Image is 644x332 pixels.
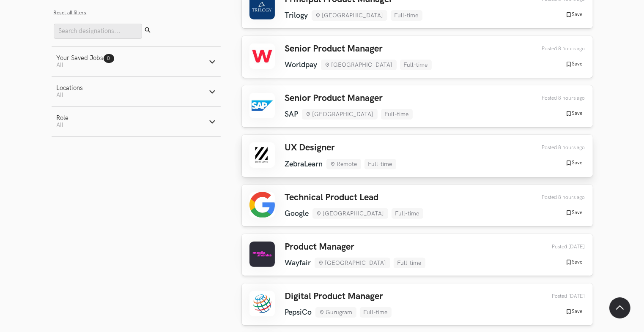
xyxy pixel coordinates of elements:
li: SAP [285,110,299,119]
h3: UX Designer [285,142,396,153]
button: Your Saved Jobs0 All [52,47,221,76]
div: 25th Sep [532,194,585,201]
li: [GEOGRAPHIC_DATA] [312,208,388,219]
li: Remote [326,159,361,169]
button: Save [563,308,585,316]
h3: Technical Product Lead [285,192,423,203]
button: Reset all filters [54,10,87,16]
li: Google [285,209,309,218]
li: Trilogy [285,11,308,20]
span: All [57,122,64,129]
h3: Senior Product Manager [285,93,413,104]
button: Save [563,159,585,167]
li: ZebraLearn [285,160,323,169]
li: [GEOGRAPHIC_DATA] [312,10,387,21]
li: [GEOGRAPHIC_DATA] [302,109,378,120]
div: 24th Sep [532,244,585,250]
div: 25th Sep [532,144,585,151]
li: PepsiCo [285,308,312,317]
a: Digital Product Manager PepsiCo Gurugram Full-time Posted [DATE] Save [242,283,593,325]
button: LocationsAll [52,77,221,106]
li: [GEOGRAPHIC_DATA] [321,60,397,70]
span: All [57,92,64,99]
li: Full-time [392,208,423,219]
li: Gurugram [315,307,356,318]
button: Save [563,60,585,68]
div: 24th Sep [532,293,585,299]
li: Full-time [360,307,392,318]
li: Full-time [400,60,432,70]
a: Senior Product Manager SAP [GEOGRAPHIC_DATA] Full-time Posted 8 hours ago Save [242,85,593,127]
button: Save [563,209,585,217]
li: Full-time [364,159,396,169]
li: Full-time [381,109,413,120]
span: All [57,62,64,69]
h3: Product Manager [285,242,425,253]
li: Wayfair [285,259,311,267]
li: Worldpay [285,60,318,69]
span: 0 [107,55,110,62]
input: Search [54,24,142,39]
h3: Digital Product Manager [285,291,392,302]
a: Technical Product Lead Google [GEOGRAPHIC_DATA] Full-time Posted 8 hours ago Save [242,185,593,226]
div: Your Saved Jobs [57,54,114,62]
a: UX Designer ZebraLearn Remote Full-time Posted 8 hours ago Save [242,135,593,177]
button: RoleAll [52,107,221,136]
a: Product Manager Wayfair [GEOGRAPHIC_DATA] Full-time Posted [DATE] Save [242,234,593,276]
div: Locations [57,84,83,92]
li: Full-time [394,258,425,268]
li: Full-time [391,10,422,21]
button: Save [563,11,585,19]
button: Save [563,110,585,117]
div: 25th Sep [532,46,585,52]
div: 25th Sep [532,95,585,101]
li: [GEOGRAPHIC_DATA] [315,258,390,268]
a: Senior Product Manager Worldpay [GEOGRAPHIC_DATA] Full-time Posted 8 hours ago Save [242,36,593,78]
h3: Senior Product Manager [285,44,432,54]
div: Role [57,114,69,122]
button: Save [563,259,585,266]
